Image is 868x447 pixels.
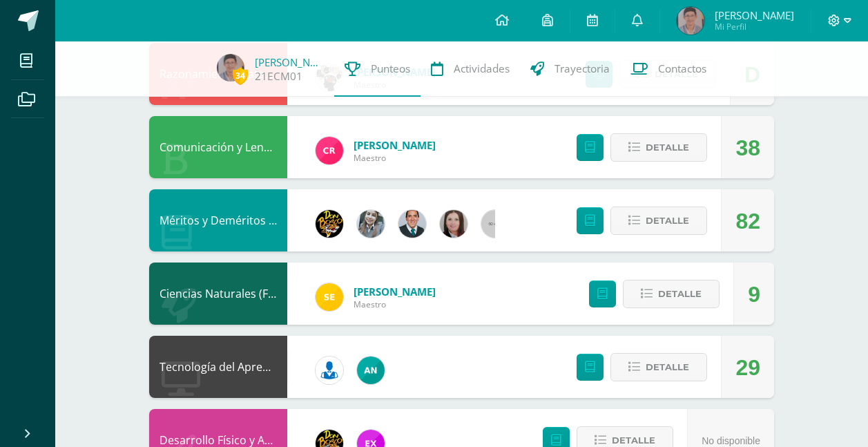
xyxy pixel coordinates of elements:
button: Detalle [610,133,707,162]
div: 38 [735,117,760,179]
div: Tecnología del Aprendizaje y la Comunicación (TIC) [149,336,287,398]
img: 9ccb69e3c28bfc63e59a54b2b2b28f1c.png [217,54,244,82]
div: Ciencias Naturales (Física Fundamental) [149,263,287,325]
span: [PERSON_NAME] [715,8,794,22]
a: Actividades [421,41,520,97]
span: Maestro [354,152,436,164]
button: Detalle [610,353,707,381]
button: Detalle [610,207,707,235]
img: 05ee8f3aa2e004bc19e84eb2325bd6d4.png [357,356,385,384]
span: Detalle [646,135,689,160]
img: 03c2987289e60ca238394da5f82a525a.png [316,283,343,311]
span: Punteos [371,61,410,76]
span: Trayectoria [554,61,610,76]
img: 60x60 [481,210,509,238]
img: 2306758994b507d40baaa54be1d4aa7e.png [398,210,426,238]
span: Detalle [646,354,689,380]
span: Detalle [646,208,689,234]
div: 29 [735,336,760,399]
img: 8af0450cf43d44e38c4a1497329761f3.png [440,210,467,238]
div: 82 [735,190,760,252]
span: Detalle [658,281,702,307]
div: Méritos y Deméritos 3ro. Básico "B" [149,189,287,251]
span: Mi Perfil [715,21,794,32]
span: Contactos [658,61,706,76]
img: 6ed6846fa57649245178fca9fc9a58dd.png [316,356,343,384]
button: Detalle [623,280,720,308]
a: [PERSON_NAME] [255,55,324,69]
span: [PERSON_NAME] [354,285,436,298]
span: 34 [233,67,248,84]
span: Actividades [454,61,510,76]
span: Maestro [354,298,436,310]
span: No disponible [702,435,760,446]
a: Contactos [620,41,717,97]
a: 21ECM01 [255,69,302,84]
div: Comunicación y Lenguaje, Idioma Español [149,116,287,178]
img: 9ccb69e3c28bfc63e59a54b2b2b28f1c.png [677,7,704,35]
img: cba4c69ace659ae4cf02a5761d9a2473.png [357,210,385,238]
div: 9 [748,263,760,325]
a: Trayectoria [520,41,620,97]
img: eda3c0d1caa5ac1a520cf0290d7c6ae4.png [316,210,343,238]
a: Punteos [334,41,421,97]
img: ab28fb4d7ed199cf7a34bbef56a79c5b.png [316,137,343,164]
span: [PERSON_NAME] [354,138,436,152]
